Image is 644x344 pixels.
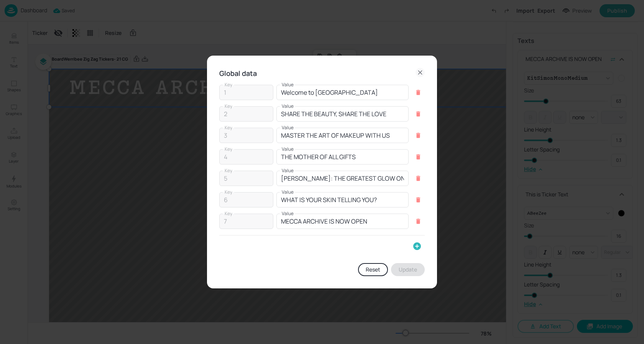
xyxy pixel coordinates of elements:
label: Key [225,124,232,131]
label: Value [282,189,294,195]
label: Value [282,146,294,152]
label: Key [225,167,232,174]
label: Key [225,189,232,195]
label: Value [282,210,294,217]
button: Reset [358,263,388,276]
label: Value [282,103,294,109]
label: Value [282,167,294,174]
label: Key [225,146,232,152]
label: Value [282,81,294,88]
label: Key [225,81,232,88]
label: Key [225,103,232,109]
label: Value [282,124,294,131]
h6: Global data [219,68,257,79]
label: Key [225,210,232,217]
